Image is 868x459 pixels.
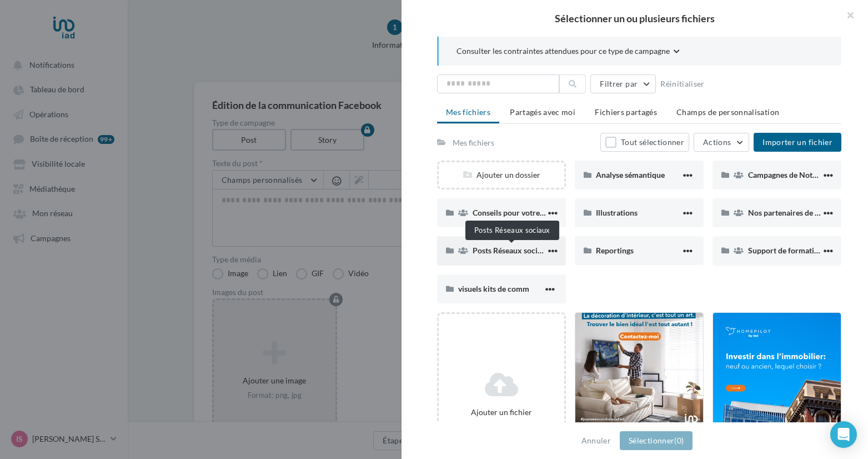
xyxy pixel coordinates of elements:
span: Illustrations [596,208,638,217]
div: Mes fichiers [453,137,494,148]
button: Actions [694,133,749,152]
span: Posts Réseaux sociaux [473,246,550,255]
span: visuels kits de comm [458,284,529,293]
div: Posts Réseaux sociaux [465,221,559,240]
button: Filtrer par [590,74,656,93]
span: (0) [674,436,684,445]
span: Analyse sémantique [596,170,665,179]
div: Open Intercom Messenger [830,421,857,448]
div: Ajouter un fichier [443,407,560,417]
button: Sélectionner(0) [620,431,693,450]
span: Importer un fichier [762,137,832,147]
span: Champs de personnalisation [676,107,779,117]
button: Tout sélectionner [600,133,689,152]
button: Annuler [577,434,615,447]
span: Consulter les contraintes attendues pour ce type de campagne [456,46,670,56]
span: Fichiers partagés [595,107,657,117]
span: Mes fichiers [446,107,490,117]
h2: Sélectionner un ou plusieurs fichiers [419,13,850,23]
span: Reportings [596,246,634,255]
button: Importer un fichier [754,133,841,152]
div: Ajouter un dossier [439,169,564,180]
span: Partagés avec moi [510,107,575,117]
span: Nos partenaires de visibilité locale [748,208,866,217]
span: Conseils pour votre visibilité locale [473,208,593,217]
span: Support de formation Localads [748,246,855,255]
button: Consulter les contraintes attendues pour ce type de campagne [456,46,680,59]
span: Actions [703,137,731,147]
button: Réinitialiser [656,77,709,91]
span: Campagnes de Notoriété [748,170,833,179]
